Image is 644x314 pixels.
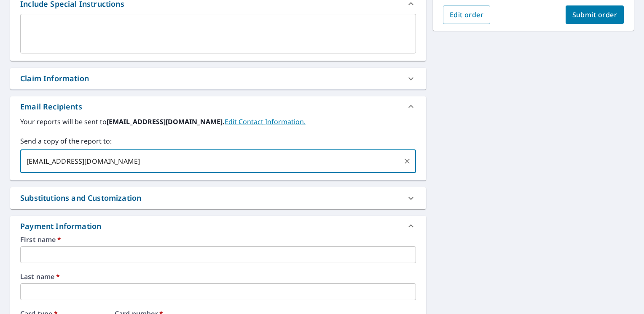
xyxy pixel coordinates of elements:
[401,155,413,167] button: Clear
[450,10,484,19] span: Edit order
[10,68,426,89] div: Claim Information
[20,192,141,204] div: Substitutions and Customization
[20,101,82,112] div: Email Recipients
[10,96,426,117] div: Email Recipients
[20,221,105,232] div: Payment Information
[20,117,416,127] label: Your reports will be sent to
[107,117,225,126] b: [EMAIL_ADDRESS][DOMAIN_NAME].
[566,5,624,24] button: Submit order
[572,10,617,19] span: Submit order
[20,236,416,243] label: First name
[10,216,426,236] div: Payment Information
[20,136,416,146] label: Send a copy of the report to:
[20,73,89,84] div: Claim Information
[10,187,426,209] div: Substitutions and Customization
[443,5,491,24] button: Edit order
[225,117,306,126] a: EditContactInfo
[20,273,416,280] label: Last name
